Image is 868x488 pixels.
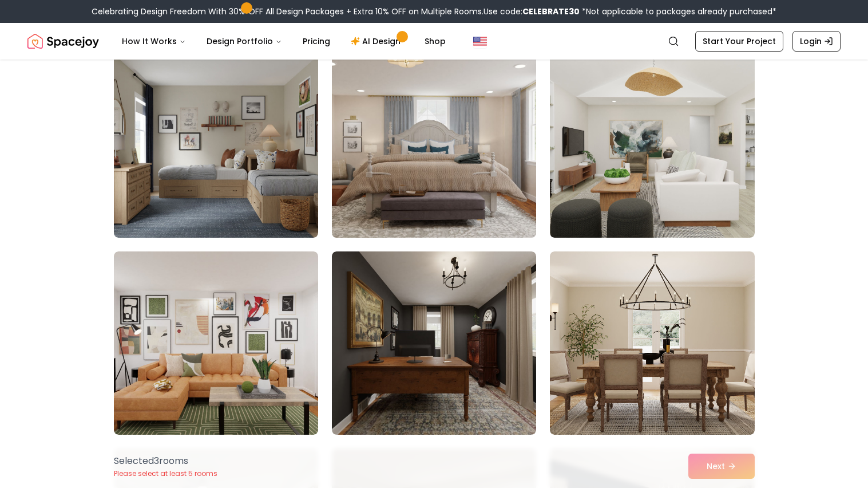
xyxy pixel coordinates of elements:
a: Spacejoy [27,30,99,53]
nav: Main [113,30,455,53]
span: *Not applicable to packages already purchased* [580,6,776,17]
nav: Global [27,23,841,60]
p: Please select at least 5 rooms [114,469,217,478]
button: How It Works [113,30,195,53]
a: Login [792,31,841,52]
span: Use code: [483,6,580,17]
img: Room room-12 [550,54,754,238]
a: AI Design [342,30,413,53]
img: Room room-11 [327,50,541,242]
a: Start Your Project [695,31,783,52]
img: Room room-13 [114,251,318,435]
a: Shop [415,30,455,53]
img: Room room-15 [550,251,754,435]
b: CELEBRATE30 [522,6,580,17]
img: Spacejoy Logo [27,30,99,53]
div: Celebrating Design Freedom With 30% OFF All Design Packages + Extra 10% OFF on Multiple Rooms. [92,6,776,17]
button: Design Portfolio [197,30,291,53]
a: Pricing [294,30,339,53]
img: United States [473,34,487,48]
p: Selected 3 room s [114,454,217,468]
img: Room room-10 [114,54,318,238]
img: Room room-14 [332,251,536,435]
